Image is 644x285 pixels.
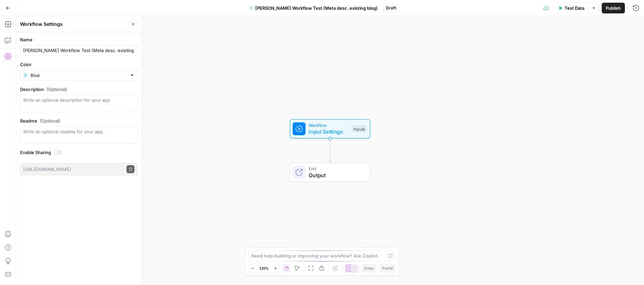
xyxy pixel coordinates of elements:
[20,36,138,43] label: Name
[309,128,348,136] span: Input Settings
[364,265,374,271] span: Copy
[309,122,348,128] span: Workflow
[20,86,138,93] label: Description
[386,5,396,11] span: Draft
[382,265,393,271] span: Paste
[309,165,363,172] span: End
[379,264,396,273] button: Paste
[268,119,392,139] div: WorkflowInput SettingsInputs
[20,61,138,68] label: Color
[255,5,378,11] span: [PERSON_NAME] Workflow Test (Meta desc. existing blog)
[31,72,127,79] input: Blue
[352,125,367,133] div: Inputs
[23,47,135,54] input: Untitled
[20,149,138,156] label: Enable Sharing
[361,264,377,273] button: Copy
[602,3,625,13] button: Publish
[268,163,392,182] div: EndOutput
[259,266,269,271] span: 120%
[245,3,382,13] button: [PERSON_NAME] Workflow Test (Meta desc. existing blog)
[554,3,588,13] button: Test Data
[20,21,127,28] div: Workflow Settings
[329,139,331,162] g: Edge from start to end
[565,5,584,11] span: Test Data
[40,117,60,124] span: (Optional)
[309,171,363,179] span: Output
[606,5,621,11] span: Publish
[20,117,138,124] label: Readme
[47,86,67,93] span: (Optional)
